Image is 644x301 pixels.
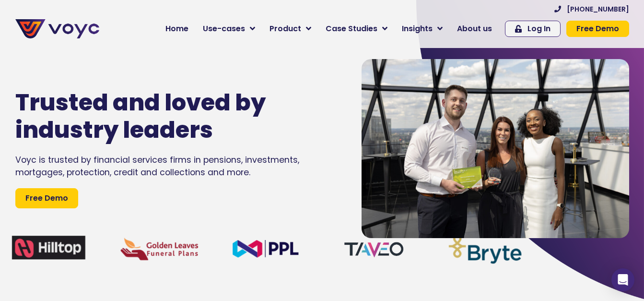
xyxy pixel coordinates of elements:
[15,19,99,38] img: voyc-full-logo
[262,19,318,38] a: Product
[505,21,561,37] a: Log In
[395,19,450,38] a: Insights
[567,6,629,12] span: [PHONE_NUMBER]
[25,193,68,204] span: Free Demo
[326,23,377,35] span: Case Studies
[402,23,433,35] span: Insights
[158,19,196,38] a: Home
[165,23,188,35] span: Home
[318,19,395,38] a: Case Studies
[457,23,492,35] span: About us
[450,19,499,38] a: About us
[196,19,262,38] a: Use-cases
[566,21,629,37] a: Free Demo
[203,23,245,35] span: Use-cases
[15,188,78,208] a: Free Demo
[576,25,619,33] span: Free Demo
[269,23,301,35] span: Product
[527,25,550,33] span: Log In
[554,6,629,12] a: [PHONE_NUMBER]
[611,268,634,291] div: Open Intercom Messenger
[15,154,333,179] div: Voyc is trusted by financial services firms in pensions, investments, mortgages, protection, cred...
[15,89,304,144] h1: Trusted and loved by industry leaders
